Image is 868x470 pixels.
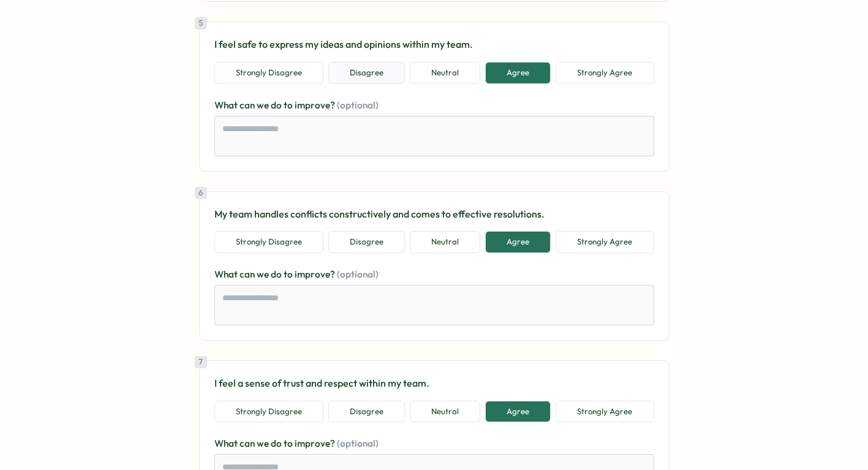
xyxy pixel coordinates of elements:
span: do [271,99,284,111]
span: we [257,438,271,449]
span: (optional) [337,268,379,280]
button: Strongly Disagree [214,401,323,423]
span: improve? [295,268,337,280]
span: do [271,268,284,280]
span: What [214,99,240,111]
p: I feel safe to express my ideas and opinions within my team. [214,37,654,52]
span: What [214,438,240,449]
button: Strongly Agree [556,62,654,84]
div: 6 [195,187,207,199]
button: Neutral [410,401,480,423]
button: Strongly Disagree [214,231,323,253]
span: do [271,438,284,449]
button: Agree [485,231,551,253]
button: Agree [485,401,551,423]
span: (optional) [337,99,379,111]
div: 7 [195,356,207,368]
div: 5 [195,17,207,29]
span: we [257,99,271,111]
button: Disagree [328,231,405,253]
span: can [240,99,257,111]
button: Disagree [328,401,405,423]
button: Disagree [328,62,405,84]
span: to [284,268,295,280]
span: to [284,99,295,111]
span: improve? [295,99,337,111]
button: Neutral [410,62,480,84]
button: Strongly Agree [556,231,654,253]
span: (optional) [337,438,379,449]
button: Strongly Disagree [214,62,323,84]
p: I feel a sense of trust and respect within my team. [214,376,654,391]
span: can [240,438,257,449]
span: What [214,268,240,280]
span: improve? [295,438,337,449]
button: Agree [485,62,551,84]
span: we [257,268,271,280]
p: My team handles conflicts constructively and comes to effective resolutions. [214,207,654,222]
span: to [284,438,295,449]
button: Neutral [410,231,480,253]
span: can [240,268,257,280]
button: Strongly Agree [556,401,654,423]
